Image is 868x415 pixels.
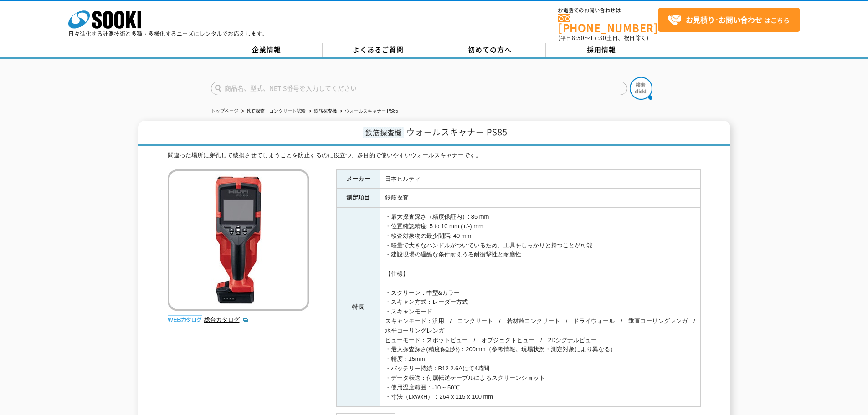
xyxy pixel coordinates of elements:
a: トップページ [211,108,238,113]
a: 初めての方へ [434,43,546,57]
span: 8:50 [572,34,585,42]
img: ウォールスキャナー PS85 [168,169,309,311]
span: (平日 ～ 土日、祝日除く) [558,34,648,42]
a: 総合カタログ [204,316,249,323]
li: ウォールスキャナー PS85 [338,107,398,116]
a: 企業情報 [211,43,323,57]
strong: お見積り･お問い合わせ [686,14,762,25]
a: よくあるご質問 [323,43,434,57]
span: 鉄筋探査機 [363,127,404,138]
th: 特長 [336,208,380,407]
a: [PHONE_NUMBER] [558,14,658,33]
span: ウォールスキャナー PS85 [406,126,508,138]
span: はこちら [668,13,790,27]
th: 測定項目 [336,189,380,208]
img: webカタログ [168,315,202,324]
a: お見積り･お問い合わせはこちら [658,8,800,32]
td: ・最大探査深さ（精度保証内）: 85 mm ・位置確認精度: 5 to 10 mm (+/-) mm ・検査対象物の最少間隔: 40 mm ・軽量で大きなハンドルがついているため、工具をしっかり... [380,208,700,407]
img: btn_search.png [630,77,652,100]
input: 商品名、型式、NETIS番号を入力してください [211,82,627,95]
a: 採用情報 [546,43,657,57]
p: 日々進化する計測技術と多種・多様化するニーズにレンタルでお応えします。 [68,31,268,36]
th: メーカー [336,169,380,189]
span: お電話でのお問い合わせは [558,8,658,13]
span: 初めての方へ [468,45,512,55]
span: 17:30 [590,34,606,42]
td: 鉄筋探査 [380,189,700,208]
td: 日本ヒルティ [380,169,700,189]
div: 間違った場所に穿孔して破損させてしまうことを防止するのに役立つ、多目的で使いやすいウォールスキャナーです。 [168,151,701,160]
a: 鉄筋探査・コンクリート試験 [247,108,306,113]
a: 鉄筋探査機 [314,108,337,113]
